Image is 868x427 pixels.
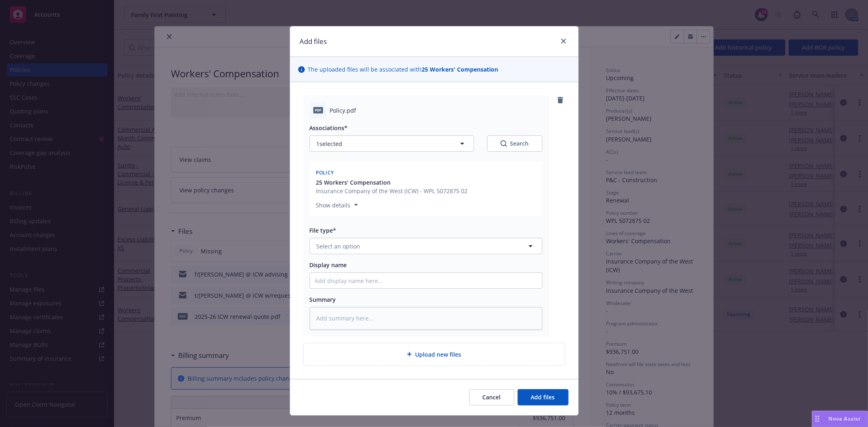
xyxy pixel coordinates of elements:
span: Select an option [317,242,361,251]
div: Drag to move [812,411,822,427]
span: Nova Assist [829,415,861,422]
input: Add display name here... [310,273,542,288]
span: Summary [310,296,336,303]
button: Nova Assist [812,411,868,427]
span: Display name [310,261,347,269]
button: Select an option [310,238,542,254]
